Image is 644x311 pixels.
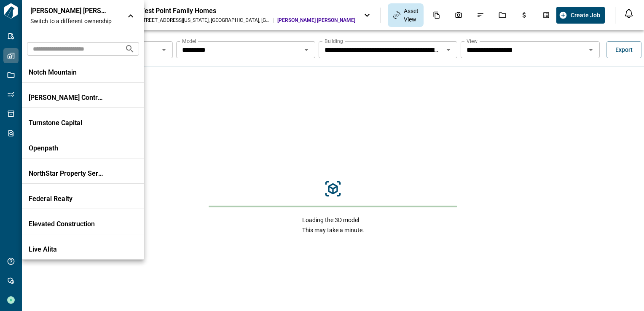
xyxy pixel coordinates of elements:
p: Openpath [29,144,105,153]
p: Federal Realty [29,195,105,203]
p: Notch Mountain [29,68,105,77]
p: Live Alita [29,245,105,254]
span: Switch to a different ownership [30,17,119,25]
p: NorthStar Property Services [29,169,105,178]
p: Turnstone Capital [29,119,105,127]
p: [PERSON_NAME] Contracting [29,94,105,102]
p: Elevated Construction [29,220,105,228]
button: Search organizations [121,40,138,57]
p: [PERSON_NAME] [PERSON_NAME] [30,7,106,15]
